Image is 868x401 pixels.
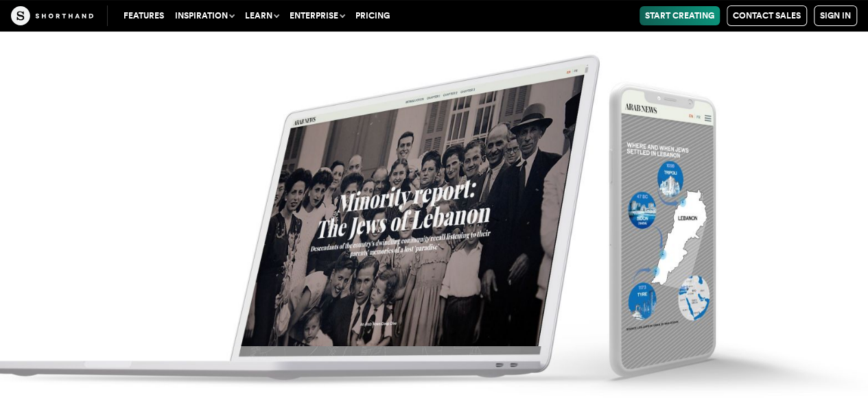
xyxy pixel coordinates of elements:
[727,5,807,26] a: Contact Sales
[169,6,239,25] button: Inspiration
[350,6,395,25] a: Pricing
[118,6,169,25] a: Features
[11,6,93,25] img: The Craft
[284,6,350,25] button: Enterprise
[640,6,720,25] a: Start Creating
[814,5,857,26] a: Sign in
[239,6,284,25] button: Learn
